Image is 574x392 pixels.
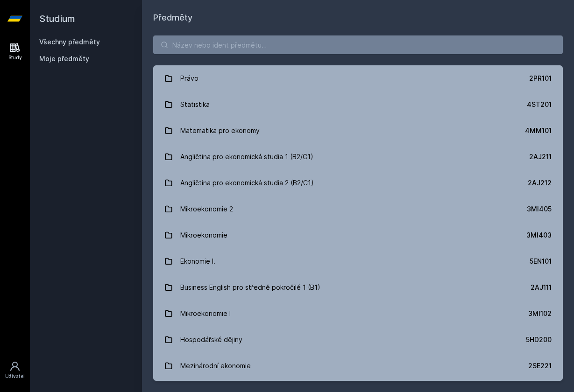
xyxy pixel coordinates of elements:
[180,330,242,349] div: Hospodářské dějiny
[153,118,563,144] a: Matematika pro ekonomy 4MM101
[529,152,552,161] div: 2AJ211
[529,74,552,83] div: 2PR101
[180,147,313,166] div: Angličtina pro ekonomická studia 1 (B2/C1)
[180,174,314,192] div: Angličtina pro ekonomická studia 2 (B2/C1)
[5,373,25,380] div: Uživatel
[153,65,563,91] a: Právo 2PR101
[153,327,563,353] a: Hospodářské dějiny 5HD200
[527,100,552,109] div: 4ST201
[180,252,215,271] div: Ekonomie I.
[153,170,563,196] a: Angličtina pro ekonomická studia 2 (B2/C1) 2AJ212
[39,38,100,46] a: Všechny předměty
[527,204,552,214] div: 3MI405
[525,126,552,135] div: 4MM101
[530,257,552,266] div: 5EN101
[180,278,320,297] div: Business English pro středně pokročilé 1 (B1)
[153,301,563,327] a: Mikroekonomie I 3MI102
[153,35,563,54] input: Název nebo ident předmětu…
[39,54,89,63] span: Moje předměty
[2,356,28,385] a: Uživatel
[153,248,563,274] a: Ekonomie I. 5EN101
[2,37,28,66] a: Study
[153,353,563,379] a: Mezinárodní ekonomie 2SE221
[180,226,227,245] div: Mikroekonomie
[180,69,198,88] div: Právo
[8,54,22,61] div: Study
[528,309,552,318] div: 3MI102
[180,304,231,323] div: Mikroekonomie I
[180,121,260,140] div: Matematika pro ekonomy
[180,95,210,114] div: Statistika
[153,144,563,170] a: Angličtina pro ekonomická studia 1 (B2/C1) 2AJ211
[153,222,563,248] a: Mikroekonomie 3MI403
[528,178,552,188] div: 2AJ212
[153,11,563,24] h1: Předměty
[180,357,251,375] div: Mezinárodní ekonomie
[153,91,563,118] a: Statistika 4ST201
[526,231,552,240] div: 3MI403
[526,335,552,344] div: 5HD200
[180,200,233,218] div: Mikroekonomie 2
[153,196,563,222] a: Mikroekonomie 2 3MI405
[528,361,552,371] div: 2SE221
[153,274,563,301] a: Business English pro středně pokročilé 1 (B1) 2AJ111
[531,283,552,292] div: 2AJ111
